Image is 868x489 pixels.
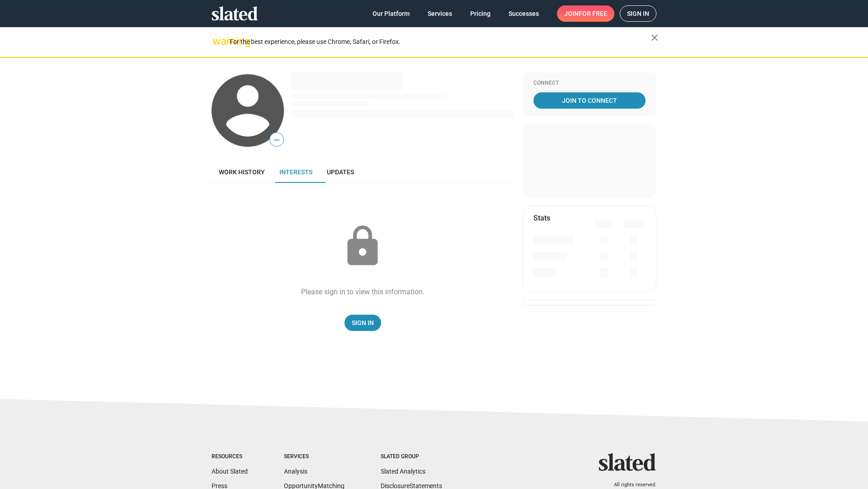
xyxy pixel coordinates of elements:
[284,453,344,460] div: Services
[470,5,491,22] span: Pricing
[509,5,539,22] span: Successes
[463,5,498,22] a: Pricing
[381,453,442,460] div: Slated Group
[340,224,385,269] mat-icon: lock
[219,168,265,176] span: Work history
[212,161,272,183] a: Work history
[344,315,381,331] a: Sign In
[373,5,410,22] span: Our Platform
[270,134,283,146] span: —
[533,92,646,109] a: Join To Connect
[420,5,459,22] a: Services
[352,315,374,331] span: Sign In
[327,168,354,176] span: Updates
[320,161,361,183] a: Updates
[535,92,644,109] span: Join To Connect
[301,287,425,297] div: Please sign in to view this information.
[649,32,660,43] mat-icon: close
[428,5,452,22] span: Services
[533,213,550,223] mat-card-title: Stats
[365,5,417,22] a: Our Platform
[564,5,607,22] span: Join
[627,6,649,21] span: Sign in
[212,36,223,47] mat-icon: warning
[279,168,312,176] span: Interests
[272,161,320,183] a: Interests
[501,5,546,22] a: Successes
[284,468,307,475] a: Analysis
[533,80,646,87] div: Connect
[381,468,425,475] a: Slated Analytics
[620,5,656,22] a: Sign in
[230,36,651,48] div: For the best experience, please use Chrome, Safari, or Firefox.
[212,468,248,475] a: About Slated
[212,453,248,460] div: Resources
[579,5,607,22] span: for free
[557,5,614,22] a: Joinfor free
